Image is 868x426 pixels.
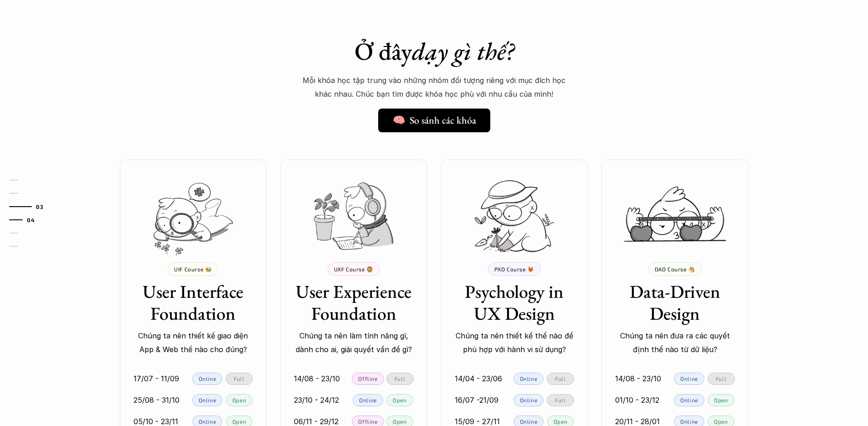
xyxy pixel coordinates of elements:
p: Online [199,397,216,403]
p: Chúng ta nên làm tính năng gì, dành cho ai, giải quyết vấn đề gì? [294,329,414,357]
p: Mỗi khóa học tập trung vào những nhóm đối tượng riêng với mục đích học khác nhau. Chúc bạn tìm đư... [298,73,571,101]
p: 17/07 - 11/09 [134,372,179,385]
a: 04 [9,214,52,225]
p: PXD Course 🦊 [494,266,534,272]
p: Online [359,397,377,403]
strong: 04 [27,216,35,223]
h3: Psychology in UX Design [455,281,575,324]
p: Full [716,375,726,382]
p: 16/07 -21/09 [455,393,498,407]
p: Online [520,397,538,403]
h1: Ở đây [275,36,594,66]
p: Open [393,418,406,425]
h3: User Interface Foundation [134,281,253,324]
p: Offline [358,375,377,382]
p: 23/10 - 24/12 [294,393,339,407]
p: Open [232,397,246,403]
p: Open [714,418,728,425]
p: Open [232,418,246,425]
h3: Data-Driven Design [615,281,735,324]
p: UXF Course 🦁 [334,266,374,272]
em: dạy gì thế? [412,35,514,67]
a: 03 [9,201,52,212]
p: Chúng ta nên thiết kế thế nào để phù hợp với hành vi sử dụng? [455,329,575,357]
p: Full [555,375,565,382]
p: Online [680,418,698,425]
p: UIF Course 🐝 [174,266,212,272]
strong: 03 [36,203,43,209]
p: Online [199,418,216,425]
p: 14/04 - 23/06 [455,372,502,385]
p: Chúng ta nên thiết kế giao diện App & Web thế nào cho đúng? [134,329,253,357]
h5: 🧠 So sánh các khóa [393,114,476,126]
p: Online [520,375,538,382]
p: Chúng ta nên đưa ra các quyết định thế nào từ dữ liệu? [615,329,735,357]
h3: User Experience Foundation [294,281,414,324]
p: Online [680,375,698,382]
p: Open [554,418,567,425]
p: Full [234,375,244,382]
p: Open [393,397,406,403]
p: Online [680,397,698,403]
p: 14/08 - 23/10 [294,372,340,385]
a: 🧠 So sánh các khóa [378,109,490,132]
p: Full [555,397,565,403]
p: Offline [358,418,377,425]
p: Online [520,418,538,425]
p: Full [395,375,405,382]
p: 14/08 - 23/10 [615,372,661,385]
p: 01/10 - 23/12 [615,393,659,407]
p: DAD Course 🐴 [655,266,695,272]
p: Online [199,375,216,382]
p: Open [714,397,728,403]
p: 25/08 - 31/10 [134,393,180,407]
